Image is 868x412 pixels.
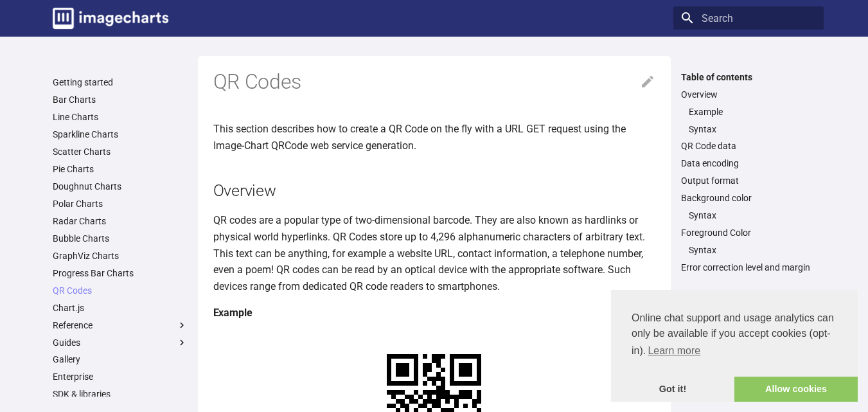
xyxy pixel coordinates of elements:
[53,163,188,175] a: Pie Charts
[53,94,188,105] a: Bar Charts
[53,111,188,123] a: Line Charts
[734,377,858,402] a: allow cookies
[53,371,188,382] a: Enterprise
[689,123,816,135] a: Syntax
[673,71,824,83] label: Table of contents
[673,6,824,30] input: Search
[681,89,816,100] a: Overview
[213,121,655,154] p: This section describes how to create a QR Code on the fly with a URL GET request using the Image-...
[681,140,816,152] a: QR Code data
[53,302,188,314] a: Chart.js
[689,210,816,221] a: Syntax
[611,290,858,402] div: cookieconsent
[689,106,816,118] a: Example
[53,181,188,192] a: Doughnut Charts
[681,157,816,169] a: Data encoding
[53,337,188,348] label: Guides
[53,76,188,88] a: Getting started
[48,3,173,34] a: Image-Charts documentation
[53,285,188,296] a: QR Codes
[646,341,702,361] a: learn more about cookies
[53,146,188,157] a: Scatter Charts
[53,319,188,331] label: Reference
[53,250,188,262] a: GraphViz Charts
[681,192,816,204] a: Background color
[53,388,188,400] a: SDK & libraries
[213,305,655,321] h4: Example
[681,210,816,221] nav: Background color
[53,233,188,244] a: Bubble Charts
[213,69,655,96] h1: QR Codes
[681,227,816,238] a: Foreground Color
[53,8,168,29] img: logo
[611,377,734,402] a: dismiss cookie message
[53,267,188,279] a: Progress Bar Charts
[681,244,816,256] nav: Foreground Color
[53,198,188,210] a: Polar Charts
[632,310,837,361] span: Online chat support and usage analytics can only be available if you accept cookies (opt-in).
[673,71,824,274] nav: Table of contents
[213,212,655,294] p: QR codes are a popular type of two-dimensional barcode. They are also known as hardlinks or physi...
[213,179,655,202] h2: Overview
[53,129,188,140] a: Sparkline Charts
[681,106,816,135] nav: Overview
[681,262,816,273] a: Error correction level and margin
[53,215,188,227] a: Radar Charts
[689,244,816,256] a: Syntax
[681,175,816,186] a: Output format
[53,354,188,365] a: Gallery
